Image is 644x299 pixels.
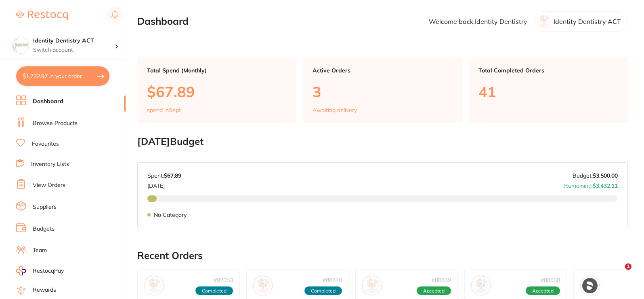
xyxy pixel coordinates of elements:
span: Accepted [526,286,560,295]
a: Suppliers [33,203,57,211]
img: BOC [146,278,162,293]
p: $67.89 [147,83,287,100]
p: 41 [478,83,618,100]
p: Active Orders [313,67,452,74]
p: Total Spend (Monthly) [147,67,287,74]
span: Completed [195,286,233,295]
span: RestocqPay [33,267,64,275]
a: Budgets [33,225,55,233]
p: Budget: [573,172,618,179]
p: [DATE] [147,179,181,189]
img: Identity Dentistry ACT [13,37,29,53]
h2: Recent Orders [137,250,628,261]
iframe: Intercom live chat [608,263,628,283]
a: Restocq Logo [16,6,68,25]
p: # 88840 [323,277,342,283]
img: Restocq Logo [16,11,68,20]
p: # 88839 [432,277,451,283]
span: Accepted [417,286,451,295]
a: Active Orders3Awaiting delivery [303,57,462,123]
strong: $67.89 [164,172,181,179]
a: Total Completed Orders41 [469,57,628,123]
span: Completed [304,286,342,295]
p: Awaiting delivery [313,107,357,113]
p: spend in Sept [147,107,181,113]
h2: Dashboard [137,16,189,27]
a: Inventory Lists [31,160,69,168]
button: $1,732.97 in your order [16,66,109,86]
img: Nobel Biocare [255,278,271,293]
p: 3 [313,83,452,100]
p: Switch account [33,46,115,54]
img: Henry Schein Halas [364,278,380,293]
img: RestocqPay [16,266,26,276]
span: 1 [625,263,631,270]
img: Dentavision [473,278,489,293]
a: Total Spend (Monthly)$67.89spend inSept [137,57,296,123]
h4: Identity Dentistry ACT [33,37,115,45]
strong: $3,432.11 [593,182,618,189]
p: Remaining: [564,179,618,189]
p: # 92053 [214,277,233,283]
p: Identity Dentistry ACT [554,18,621,25]
a: View Orders [33,181,65,189]
a: Dashboard [33,98,63,106]
h2: [DATE] Budget [137,136,628,147]
a: Rewards [33,286,56,294]
strong: $3,500.00 [593,172,618,179]
a: Favourites [32,140,59,148]
img: Dentsply Sirona [582,278,598,293]
p: # 88838 [541,277,560,283]
p: Total Completed Orders [478,67,618,74]
a: RestocqPay [16,266,64,276]
p: Welcome back, Identity Dentistry [429,18,527,25]
p: Spent: [147,172,181,179]
a: Team [33,246,47,254]
a: Browse Products [33,119,78,127]
p: No Category [154,212,187,218]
